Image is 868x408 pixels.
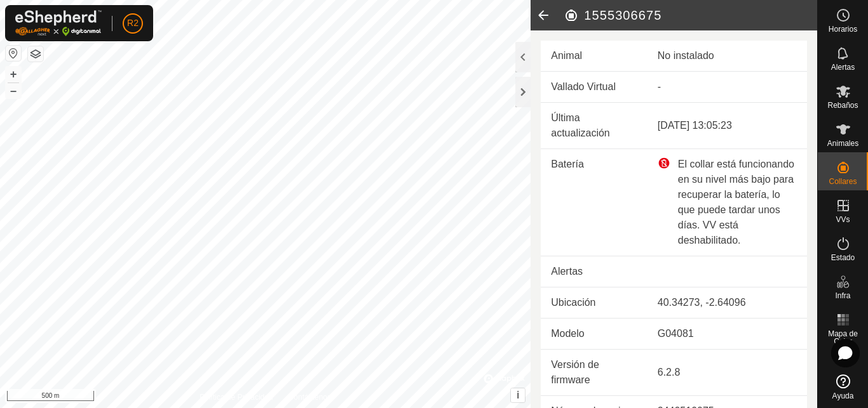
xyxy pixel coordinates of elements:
[829,25,857,33] span: Horarios
[658,48,797,63] div: No instalado
[288,392,331,403] a: Contáctenos
[658,81,661,92] app-display-virtual-paddock-transition: -
[836,216,850,223] span: VVs
[541,103,648,149] td: Última actualización
[541,287,648,319] td: Ubicación
[541,256,648,287] td: Alertas
[541,41,648,72] td: Animal
[6,46,21,61] button: Restablecer Mapa
[6,67,21,82] button: +
[829,178,857,185] span: Collares
[15,10,102,36] img: Logo Gallagher
[541,319,648,350] td: Modelo
[835,292,850,299] span: Infra
[517,390,519,400] span: i
[127,16,139,30] span: R2
[658,295,797,310] div: 40.34273, -2.64096
[831,254,855,261] span: Estado
[541,149,648,256] td: Batería
[827,140,858,147] span: Animales
[658,326,797,341] div: G04081
[831,63,855,71] span: Alertas
[541,350,648,396] td: Versión de firmware
[564,8,817,23] h2: 1555306675
[821,330,865,345] span: Mapa de Calor
[6,83,21,98] button: –
[541,72,648,103] td: Vallado Virtual
[832,392,854,400] span: Ayuda
[658,365,797,380] div: 6.2.8
[658,118,797,133] div: [DATE] 13:05:23
[28,46,43,62] button: Capas del Mapa
[818,369,868,405] a: Ayuda
[658,157,797,248] div: El collar está funcionando en su nivel más bajo para recuperar la batería, lo que puede tardar un...
[511,388,525,402] button: i
[200,392,273,403] a: Política de Privacidad
[827,102,858,109] span: Rebaños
